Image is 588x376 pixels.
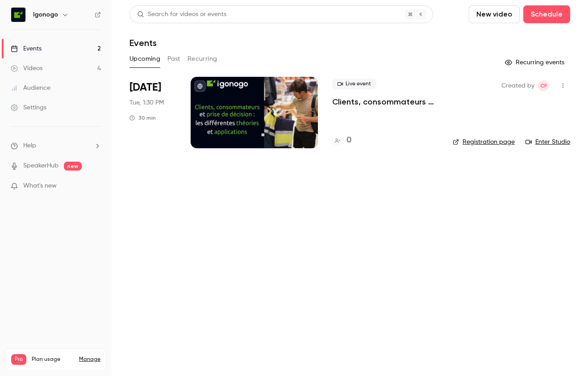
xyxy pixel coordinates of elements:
span: What's new [23,181,57,191]
div: Events [11,44,42,53]
a: 0 [332,134,351,146]
div: Videos [11,64,42,73]
div: 30 min [129,114,156,121]
a: Enter Studio [525,138,570,146]
a: Clients, consommateurs et prise de décision : les différentes théories et applications [332,96,438,107]
button: Recurring events [501,55,570,70]
div: Search for videos or events [137,10,226,19]
div: Oct 7 Tue, 1:30 PM (Europe/Paris) [129,77,176,148]
h1: Events [129,38,157,48]
div: Settings [11,103,46,112]
span: Pro [11,354,26,365]
h6: Igonogo [33,10,58,19]
span: CF [540,80,547,91]
a: Registration page [453,138,515,146]
span: Tue, 1:30 PM [129,98,164,107]
h4: 0 [346,134,351,146]
button: Schedule [523,5,570,23]
a: SpeakerHub [23,161,58,171]
iframe: Noticeable Trigger [90,182,101,190]
span: Candice Francois [538,80,549,91]
button: Recurring [188,52,217,66]
span: Plan usage [32,356,74,363]
span: [DATE] [129,80,161,95]
button: Past [167,52,180,66]
span: Live event [332,79,376,89]
span: new [64,162,82,171]
div: Audience [11,84,50,92]
span: Created by [501,80,534,91]
span: Help [23,141,36,150]
button: Upcoming [129,52,160,66]
button: New video [469,5,520,23]
img: Igonogo [11,8,25,22]
li: help-dropdown-opener [11,141,101,150]
a: Manage [79,356,100,363]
